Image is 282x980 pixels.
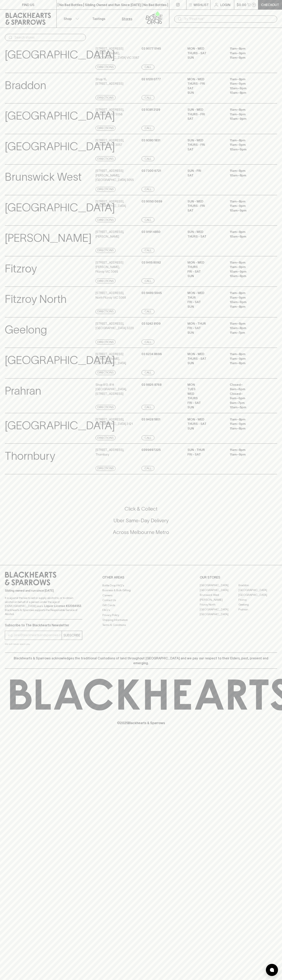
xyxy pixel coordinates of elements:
p: Braddon [5,77,46,94]
p: 11am – 8pm [230,77,266,82]
p: Sun - Thur [187,448,224,452]
p: 10am – 9pm [230,269,266,274]
p: MON - WED [187,352,224,357]
p: 03 9826 8768 [142,383,161,387]
p: 03 9077 5145 [142,46,161,51]
a: Fitzroy North [200,602,238,607]
p: 11am – 8pm [230,107,266,112]
p: 11am – 8pm [230,55,266,60]
p: WED [187,392,224,396]
p: Sibling owned and run since [DATE] [5,589,82,593]
p: [STREET_ADDRESS] , North Fitzroy VIC 3068 [96,291,126,300]
a: FAQ's [102,608,180,613]
h5: Across Melbourne Metro [5,529,277,536]
p: 11am – 8pm [230,352,266,357]
p: [STREET_ADDRESS][PERSON_NAME] , [GEOGRAPHIC_DATA] VIC 3067 [96,46,140,60]
p: [GEOGRAPHIC_DATA] [5,46,115,63]
p: 03 9050 0659 [142,199,162,204]
a: Call [142,65,154,70]
a: Call [142,466,154,471]
p: SUN - FRI [187,169,224,173]
p: Fitzroy [5,260,37,277]
p: 03 9415 8092 [142,260,161,265]
p: Closed – [230,392,266,396]
p: 11am – 7pm [230,330,266,335]
p: 11am – 9pm [230,295,266,300]
a: Prahran [238,607,277,612]
a: Call [142,370,154,375]
p: Shop 15 , [STREET_ADDRESS] [96,77,123,86]
a: Call [142,95,154,100]
p: [STREET_ADDRESS][PERSON_NAME] , [GEOGRAPHIC_DATA] 3055 [96,169,140,182]
p: 10am – 8pm [230,274,266,278]
a: [GEOGRAPHIC_DATA] [200,583,238,588]
p: MON [187,383,224,387]
p: MON - WED [187,77,224,82]
p: 10am – 9pm [230,86,266,91]
a: Shipping Information [102,618,180,622]
p: Fri - Sat [187,452,224,457]
p: 10am – 8pm [230,173,266,178]
p: 11am – 8pm [230,448,266,452]
p: SAT [187,86,224,91]
p: 11am – 9pm [230,143,266,147]
p: [STREET_ADDRESS] , Brunswick VIC 3056 [96,107,124,117]
p: Blackhearts & Sparrows acknowledges the traditional Custodians of land throughout [GEOGRAPHIC_DAT... [8,656,274,665]
p: 03 9489 5945 [142,291,162,295]
a: Privacy Policy [102,613,180,617]
a: [GEOGRAPHIC_DATA] [200,588,238,593]
p: [GEOGRAPHIC_DATA] [5,138,115,155]
p: Prahran [5,383,41,399]
p: SUBSCRIBE [63,633,80,638]
p: [GEOGRAPHIC_DATA] [5,417,115,434]
p: 11am – 8pm [230,361,266,366]
p: SUN [187,426,224,431]
p: FRI - SAT [187,269,224,274]
p: SUN - WED [187,230,224,234]
p: 11am – 9pm [230,452,266,457]
p: Fitzroy North [5,291,67,308]
div: Call to action block [5,489,277,557]
a: Geelong [238,602,277,607]
p: [GEOGRAPHIC_DATA] [5,199,115,216]
input: e.g. jane@blackheartsandsparrows.com.au [8,632,62,638]
p: 10am – 8pm [230,234,266,239]
a: Directions [96,435,116,440]
p: 9am – 6pm [230,387,266,392]
p: 10am – 5pm [230,405,266,410]
a: Brunswick West [200,593,238,597]
p: 11am – 9pm [230,265,266,269]
p: THURS - FRI [187,204,224,208]
a: Call [142,309,154,314]
p: [STREET_ADDRESS] , [GEOGRAPHIC_DATA] [96,199,126,208]
p: SUN [187,91,224,95]
p: [STREET_ADDRESS] , Thornbury [96,448,124,457]
p: [STREET_ADDRESS] , [GEOGRAPHIC_DATA] 3121 [96,417,133,426]
p: THUR [187,295,224,300]
p: [STREET_ADDRESS] , Brunswick VIC 3057 [96,138,124,147]
p: THURS [187,396,224,401]
p: SUN [187,405,224,410]
p: SUN [187,330,224,335]
p: We will never spam you [5,642,82,646]
a: Terms & Conditions [102,622,180,627]
a: [PERSON_NAME] [200,597,238,602]
a: Fitzroy [238,597,277,602]
a: Stores [113,10,141,28]
a: Directions [96,217,116,222]
p: SUN - WED [187,199,224,204]
a: Call [142,340,154,344]
p: Geelong [5,321,47,338]
p: 11am – 8pm [230,46,266,51]
a: Directions [96,156,116,161]
p: Subscribe to The Blackhearts Newsletter [5,623,82,628]
p: 11am – 9pm [230,204,266,208]
p: 02 6128 0777 [142,77,161,82]
a: Call [142,278,154,283]
p: 10am – 8pm [230,91,266,95]
p: Checkout [261,2,279,7]
a: Directions [96,309,116,314]
p: SUN - WED [187,138,224,143]
p: SAT [187,173,224,178]
p: THURS - FRI [187,81,224,86]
